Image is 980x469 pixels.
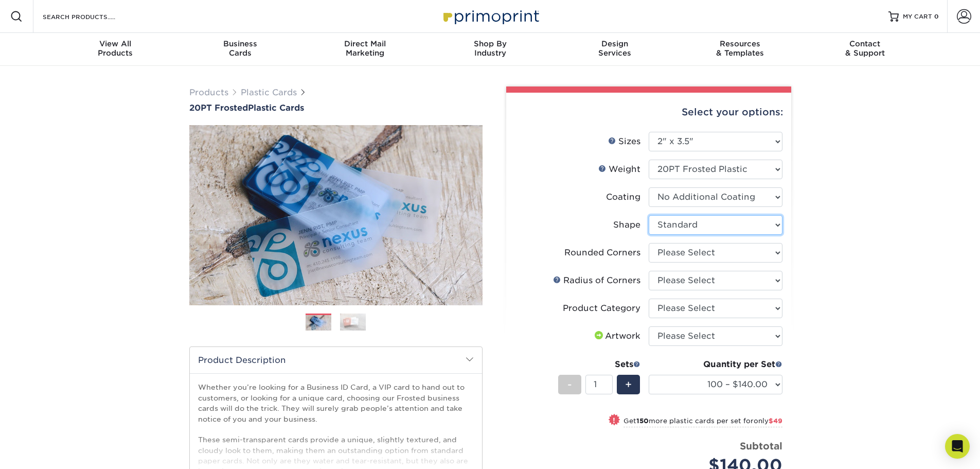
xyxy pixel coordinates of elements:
[754,417,782,425] span: only
[803,33,928,66] a: Contact& Support
[613,415,615,426] span: !
[608,135,640,148] div: Sizes
[514,93,783,132] div: Select your options:
[190,347,482,373] h2: Product Description
[678,39,803,48] span: Resources
[427,33,553,66] a: Shop ByIndustry
[53,39,178,58] div: Products
[606,191,640,203] div: Coating
[439,5,542,27] img: Primoprint
[945,434,970,459] div: Open Intercom Messenger
[740,440,782,451] strong: Subtotal
[649,358,782,371] div: Quantity per Set
[553,274,640,287] div: Radius of Corners
[636,417,649,425] strong: 150
[189,114,483,317] img: 20PT Frosted 01
[177,33,302,66] a: BusinessCards
[678,33,803,66] a: Resources& Templates
[558,358,640,371] div: Sets
[53,39,178,48] span: View All
[567,377,572,392] span: -
[563,302,640,315] div: Product Category
[553,39,678,58] div: Services
[769,417,782,425] span: $49
[553,39,678,48] span: Design
[564,247,640,259] div: Rounded Corners
[241,88,297,97] a: Plastic Cards
[53,33,178,66] a: View AllProducts
[803,39,928,58] div: & Support
[625,377,632,392] span: +
[302,33,427,66] a: Direct MailMarketing
[340,313,366,331] img: Plastic Cards 02
[678,39,803,58] div: & Templates
[427,39,553,48] span: Shop By
[306,314,331,332] img: Plastic Cards 01
[427,39,553,58] div: Industry
[934,13,939,20] span: 0
[189,103,483,113] a: 20PT FrostedPlastic Cards
[553,33,678,66] a: DesignServices
[177,39,302,58] div: Cards
[189,103,248,113] span: 20PT Frosted
[302,39,427,48] span: Direct Mail
[613,219,640,231] div: Shape
[803,39,928,48] span: Contact
[42,10,142,23] input: SEARCH PRODUCTS.....
[593,330,640,342] div: Artwork
[177,39,302,48] span: Business
[903,12,932,21] span: MY CART
[598,163,640,176] div: Weight
[189,88,228,97] a: Products
[189,103,483,113] h1: Plastic Cards
[302,39,427,58] div: Marketing
[623,417,782,427] small: Get more plastic cards per set for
